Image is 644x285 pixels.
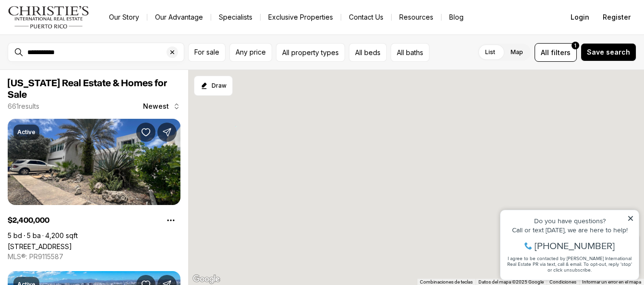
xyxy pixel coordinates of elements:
[541,47,549,57] span: All
[137,97,186,116] button: Newest
[229,43,272,62] button: Any price
[157,123,177,142] button: Share Property
[236,48,266,56] span: Any price
[341,11,391,24] button: Contact Us
[188,43,226,62] button: For sale
[571,13,589,21] span: Login
[10,31,139,37] div: Call or text [DATE], we are here to help!
[603,13,631,21] span: Register
[8,79,167,100] span: [US_STATE] Real Estate & Homes for Sale
[597,8,636,27] button: Register
[10,22,139,28] div: Do you have questions?
[261,11,341,24] a: Exclusive Properties
[503,44,531,61] label: Map
[8,6,90,29] img: logo
[535,43,577,62] button: Allfilters1
[477,44,503,61] label: List
[349,43,387,62] button: All beds
[211,11,260,24] a: Specialists
[565,8,595,27] button: Login
[17,128,36,136] p: Active
[147,11,211,24] a: Our Advantage
[39,45,119,55] span: [PHONE_NUMBER]
[167,43,184,61] button: Clear search input
[194,76,233,96] button: Start drawing
[587,48,630,56] span: Save search
[161,211,180,230] button: Property options
[136,123,155,142] button: Save Property: Caoba 39
[574,42,576,49] span: 1
[8,242,72,251] a: Caoba 39, GUAYNABO PR, 00969
[143,103,169,110] span: Newest
[8,103,39,110] p: 661 results
[12,59,137,77] span: I agree to be contacted by [PERSON_NAME] International Real Estate PR via text, call & email. To ...
[276,43,345,62] button: All property types
[391,43,429,62] button: All baths
[194,48,219,56] span: For sale
[101,11,147,24] a: Our Story
[551,47,571,57] span: filters
[392,11,441,24] a: Resources
[581,43,636,61] button: Save search
[441,11,471,24] a: Blog
[478,279,544,285] span: Datos del mapa ©2025 Google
